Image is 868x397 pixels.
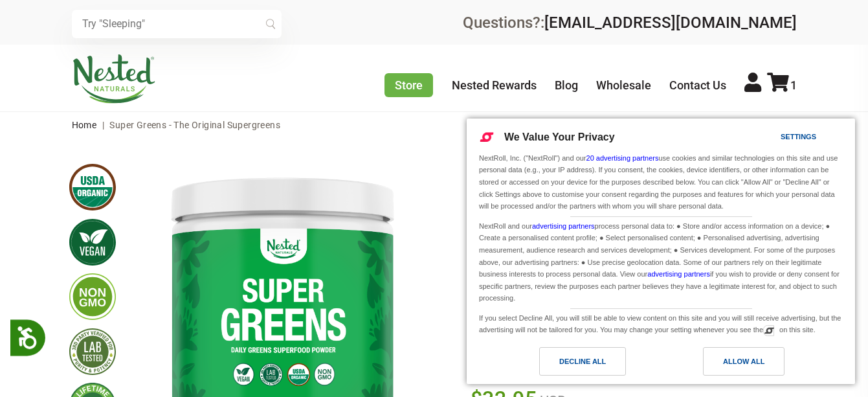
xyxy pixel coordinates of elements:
div: If you select Decline All, you will still be able to view content on this site and you will still... [476,309,845,337]
a: Settings [758,126,789,150]
span: | [99,120,107,130]
img: Nested Naturals [72,54,156,104]
div: Decline All [559,354,606,369]
a: Allow All [661,347,847,382]
nav: breadcrumbs [72,112,797,138]
a: Home [72,120,97,130]
span: 1 [790,78,797,92]
a: Store [384,73,433,97]
div: Questions?: [463,15,797,30]
input: Try "Sleeping" [72,10,282,38]
span: We Value Your Privacy [504,131,615,142]
img: usdaorganic [69,164,116,210]
a: [EMAIL_ADDRESS][DOMAIN_NAME] [544,14,797,32]
div: NextRoll and our process personal data to: ● Store and/or access information on a device; ● Creat... [476,217,845,306]
div: Settings [781,130,816,144]
a: Nested Rewards [452,78,537,92]
a: advertising partners [647,270,710,278]
img: gmofree [69,273,116,320]
a: advertising partners [532,222,595,230]
a: Contact Us [669,78,726,92]
a: Decline All [474,347,661,382]
img: vegan [69,219,116,266]
div: Allow All [723,354,764,369]
a: Wholesale [596,78,651,92]
a: 1 [767,78,797,92]
div: NextRoll, Inc. ("NextRoll") and our use cookies and similar technologies on this site and use per... [476,151,845,214]
span: Super Greens - The Original Supergreens [109,120,280,130]
a: 20 advertising partners [586,154,659,162]
a: Blog [555,78,578,92]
